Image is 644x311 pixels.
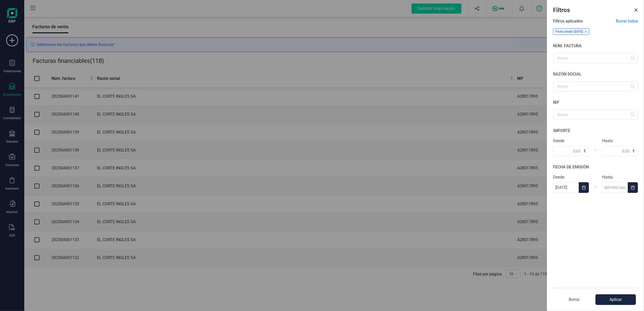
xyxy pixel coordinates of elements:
button: Choose Date [628,182,638,193]
input: 0,00 [553,146,589,156]
span: € [584,148,586,154]
label: Hasta [602,138,638,144]
span: NIF [553,100,559,105]
label: Hasta [602,174,638,180]
input: Buscar [553,53,638,63]
span: Filtros aplicados [553,18,583,24]
span: IMPORTE [553,128,570,133]
span: Borrar todos [616,18,638,24]
span: FECHA DE EMISIÓN [553,165,589,169]
span: RAZÓN SOCIAL [553,72,582,76]
button: Close [632,6,640,14]
label: Desde [553,174,589,180]
button: Choose Date [579,182,589,193]
button: Aplicar [595,294,636,305]
span: NÚM. FACTURA [553,43,582,48]
div: - [589,181,602,193]
p: Borrar [553,297,595,303]
input: dd/mm/aaaa [602,182,628,193]
span: Fecha desde: [DATE] [555,30,583,33]
input: Buscar [553,81,638,91]
input: Buscar [553,110,638,120]
label: Desde [553,138,589,144]
input: 0,00 [602,146,638,156]
span: € [633,148,635,154]
input: dd/mm/aaaa [553,182,579,193]
div: Filtros [551,4,632,14]
div: - [589,144,602,156]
